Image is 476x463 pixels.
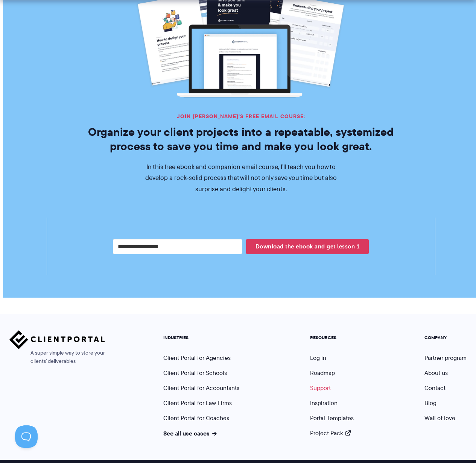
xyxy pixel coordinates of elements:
input: Your email address [113,239,242,254]
span: A super simple way to store your clients' deliverables [9,349,105,366]
a: Roadmap [310,369,335,377]
p: In this free ebook and companion email course, I’ll teach you how to develop a rock-solid process... [143,161,338,195]
a: Client Portal for Schools [163,369,227,377]
a: Client Portal for Agencies [163,353,231,362]
a: See all use cases [163,429,217,438]
a: Portal Templates [310,414,354,422]
a: Partner program [424,353,467,362]
a: Project Pack [310,429,351,437]
a: Wall of love [424,414,455,422]
a: About us [424,369,448,377]
iframe: Toggle Customer Support [15,425,38,448]
h2: Organize your client projects into a repeatable, systemized process to save you time and make you... [85,125,397,154]
h5: COMPANY [424,335,467,340]
button: Download the ebook and get lesson 1 [246,239,369,254]
a: Blog [424,399,436,407]
h5: INDUSTRIES [163,335,239,340]
a: Support [310,384,331,392]
a: Inspiration [310,399,338,407]
a: Contact [424,384,446,392]
h6: JOIN [PERSON_NAME]'S FREE EMAIL COURSE: [177,113,305,120]
a: Log in [310,353,326,362]
a: Client Portal for Coaches [163,414,229,422]
a: Client Portal for Law Firms [163,399,232,407]
span: Download the ebook and get lesson 1 [246,240,369,253]
h5: RESOURCES [310,335,354,340]
a: Client Portal for Accountants [163,384,239,392]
